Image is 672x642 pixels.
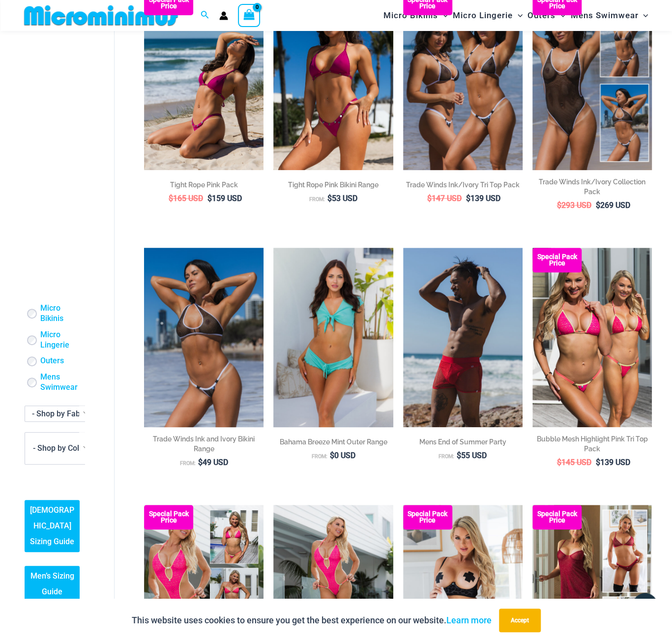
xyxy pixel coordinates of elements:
[499,609,541,632] button: Accept
[381,3,450,28] a: Micro BikinisMenu ToggleMenu Toggle
[513,3,523,28] span: Menu Toggle
[556,201,591,210] bdi: 293 USD
[40,304,78,324] a: Micro Bikinis
[25,406,93,421] span: - Shop by Fabric
[273,437,393,447] h2: Bahama Breeze Mint Outer Range
[427,194,462,203] bdi: 147 USD
[383,3,438,28] span: Micro Bikinis
[33,444,87,453] span: - Shop by Color
[20,4,182,27] img: MM SHOP LOGO FLAT
[403,437,523,450] a: Mens End of Summer Party
[427,194,432,203] span: $
[556,201,561,210] span: $
[144,248,263,427] a: Tradewinds Ink and Ivory 384 Halter 453 Micro 02Tradewinds Ink and Ivory 384 Halter 453 Micro 01T...
[457,451,461,460] span: $
[329,451,334,460] span: $
[403,511,452,524] b: Special Pack Price
[309,196,325,203] span: From:
[40,356,64,367] a: Outers
[169,194,173,203] span: $
[198,458,228,467] bdi: 49 USD
[25,33,113,230] iframe: TrustedSite Certified
[527,3,555,28] span: Outers
[532,177,652,197] h2: Trade Winds Ink/Ivory Collection Pack
[457,451,487,460] bdi: 55 USD
[532,248,652,427] img: Tri Top Pack F
[403,248,523,427] img: Aruba Red 008 Zip Trunk 02v2
[555,3,565,28] span: Menu Toggle
[40,373,78,393] a: Mens Swimwear
[198,458,203,467] span: $
[169,194,203,203] bdi: 165 USD
[25,566,80,603] a: Men’s Sizing Guide
[144,434,263,454] h2: Trade Winds Ink and Ivory Bikini Range
[595,458,630,467] bdi: 139 USD
[595,201,600,210] span: $
[568,3,650,28] a: Mens SwimwearMenu ToggleMenu Toggle
[380,1,652,29] nav: Site Navigation
[144,434,263,457] a: Trade Winds Ink and Ivory Bikini Range
[219,11,228,20] a: Account icon link
[207,194,242,203] bdi: 159 USD
[532,434,652,454] h2: Bubble Mesh Highlight Pink Tri Top Pack
[595,458,600,467] span: $
[201,9,209,22] a: Search icon link
[273,437,393,450] a: Bahama Breeze Mint Outer Range
[595,201,630,210] bdi: 269 USD
[273,180,393,190] h2: Tight Rope Pink Bikini Range
[311,453,327,460] span: From:
[144,248,263,427] img: Tradewinds Ink and Ivory 384 Halter 453 Micro 02
[556,458,591,467] bdi: 145 USD
[273,248,393,427] a: Bahama Breeze Mint 9116 Crop Top 5119 Shorts 01v2Bahama Breeze Mint 9116 Crop Top 5119 Shorts 04v...
[40,330,78,350] a: Micro Lingerie
[450,3,525,28] a: Micro LingerieMenu ToggleMenu Toggle
[180,460,196,467] span: From:
[525,3,568,28] a: OutersMenu ToggleMenu Toggle
[403,180,523,193] a: Trade Winds Ink/Ivory Tri Top Pack
[144,180,263,190] h2: Tight Rope Pink Pack
[144,511,193,524] b: Special Pack Price
[532,434,652,457] a: Bubble Mesh Highlight Pink Tri Top Pack
[144,180,263,193] a: Tight Rope Pink Pack
[207,194,212,203] span: $
[638,3,648,28] span: Menu Toggle
[25,406,93,422] span: - Shop by Fabric
[438,3,448,28] span: Menu Toggle
[403,180,523,190] h2: Trade Winds Ink/Ivory Tri Top Pack
[25,433,93,464] span: - Shop by Color
[532,177,652,200] a: Trade Winds Ink/Ivory Collection Pack
[32,409,89,418] span: - Shop by Fabric
[532,254,582,266] b: Special Pack Price
[532,511,582,524] b: Special Pack Price
[438,453,454,460] span: From:
[25,432,93,465] span: - Shop by Color
[446,615,492,625] a: Learn more
[327,194,332,203] span: $
[466,194,500,203] bdi: 139 USD
[570,3,638,28] span: Mens Swimwear
[25,500,80,553] a: [DEMOGRAPHIC_DATA] Sizing Guide
[466,194,470,203] span: $
[403,437,523,447] h2: Mens End of Summer Party
[329,451,355,460] bdi: 0 USD
[327,194,357,203] bdi: 53 USD
[238,4,261,27] a: View Shopping Cart, empty
[532,248,652,427] a: Tri Top Pack F Tri Top Pack BTri Top Pack B
[273,248,393,427] img: Bahama Breeze Mint 9116 Crop Top 5119 Shorts 01v2
[403,248,523,427] a: Aruba Red 008 Zip Trunk 02v2Aruba Red 008 Zip Trunk 03Aruba Red 008 Zip Trunk 03
[132,613,492,628] p: This website uses cookies to ensure you get the best experience on our website.
[556,458,561,467] span: $
[453,3,513,28] span: Micro Lingerie
[273,180,393,193] a: Tight Rope Pink Bikini Range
